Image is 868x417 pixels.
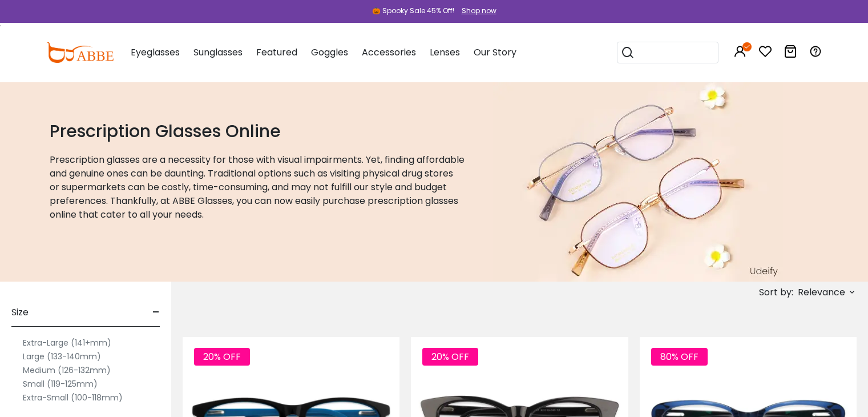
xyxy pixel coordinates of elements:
[23,363,111,377] label: Medium (126-132mm)
[372,6,454,16] div: 🎃 Spooky Sale 45% Off!
[23,350,101,363] label: Large (133-140mm)
[23,391,123,404] label: Extra-Small (100-118mm)
[493,82,783,282] img: prescription glasses online
[46,42,114,63] img: abbeglasses.com
[474,46,516,59] span: Our Story
[651,348,708,366] span: 80% OFF
[193,46,243,59] span: Sunglasses
[50,153,465,222] p: Prescription glasses are a necessity for those with visual impairments. Yet, finding affordable a...
[256,46,297,59] span: Featured
[50,121,465,142] h1: Prescription Glasses Online
[430,46,460,59] span: Lenses
[311,46,348,59] span: Goggles
[23,336,111,350] label: Extra-Large (141+mm)
[11,299,29,326] span: Size
[759,286,793,299] span: Sort by:
[422,348,478,366] span: 20% OFF
[456,6,496,15] a: Shop now
[131,46,180,59] span: Eyeglasses
[798,282,845,303] span: Relevance
[462,6,496,16] div: Shop now
[152,299,160,326] span: -
[362,46,416,59] span: Accessories
[194,348,250,366] span: 20% OFF
[23,377,98,391] label: Small (119-125mm)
